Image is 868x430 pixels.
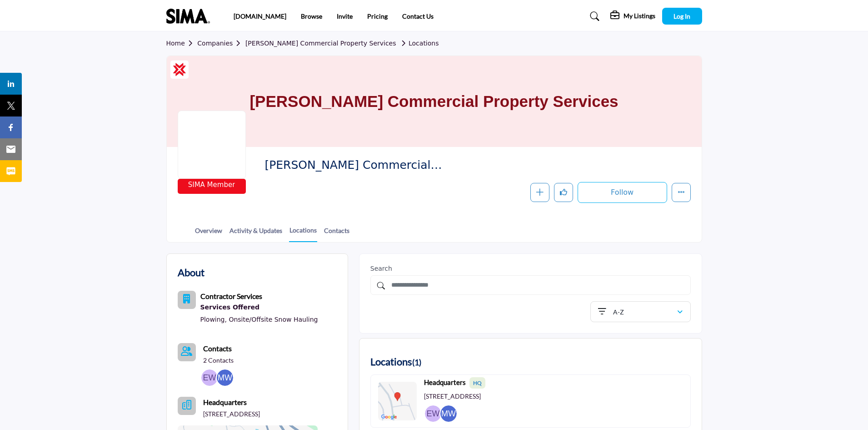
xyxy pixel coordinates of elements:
[301,12,322,20] a: Browse
[178,343,196,361] a: Link of redirect to contact page
[469,377,485,389] span: HQ
[245,40,396,47] a: [PERSON_NAME] Commercial Property Services
[203,343,232,354] a: Contacts
[173,63,186,76] img: CSP Certified
[229,226,283,242] a: Activity & Updates
[178,343,196,361] button: Contact-Employee Icon
[370,354,421,370] h2: Locations
[217,369,233,386] img: Michael W.
[188,180,235,190] span: SIMA Member
[337,12,353,20] a: Invite
[195,226,223,242] a: Overview
[178,291,196,309] button: Category Icon
[610,11,655,22] div: My Listings
[289,225,317,242] a: Locations
[264,158,469,173] span: Weiss Commercial Property Services
[367,12,388,20] a: Pricing
[200,293,262,300] a: Contractor Services
[414,357,419,367] span: 1
[673,12,690,20] span: Log In
[166,40,198,47] a: Home
[249,56,618,147] h1: [PERSON_NAME] Commercial Property Services
[200,316,227,323] a: Plowing,
[166,9,215,24] img: site Logo
[590,301,691,322] button: A-Z
[197,40,245,47] a: Companies
[613,308,624,317] p: A-Z
[554,183,573,202] button: Like
[624,12,655,20] h5: My Listings
[440,405,457,422] img: Michael Weiss
[201,369,218,386] img: ELAINE W.
[203,344,232,353] b: Contacts
[203,397,247,408] b: Headquarters
[581,9,605,24] a: Search
[200,302,318,314] div: Services Offered refers to the specific products, assistance, or expertise a business provides to...
[578,182,667,203] button: Follow
[425,405,441,422] img: ELAINE WEISS
[178,397,196,415] button: Headquarter icon
[412,357,421,367] span: ( )
[672,183,691,202] button: More details
[203,356,234,365] a: 2 Contacts
[402,12,434,20] a: Contact Us
[378,382,417,420] img: Location Map
[398,40,439,47] a: Locations
[324,226,350,242] a: Contacts
[203,410,260,419] p: [STREET_ADDRESS]
[370,265,691,273] h2: Search
[424,392,481,401] p: [STREET_ADDRESS]
[200,292,262,300] b: Contractor Services
[234,12,286,20] a: [DOMAIN_NAME]
[178,265,205,280] h2: About
[229,316,318,323] a: Onsite/Offsite Snow Hauling
[424,377,485,389] b: Headquarters
[662,8,702,25] button: Log In
[200,302,318,314] a: Services Offered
